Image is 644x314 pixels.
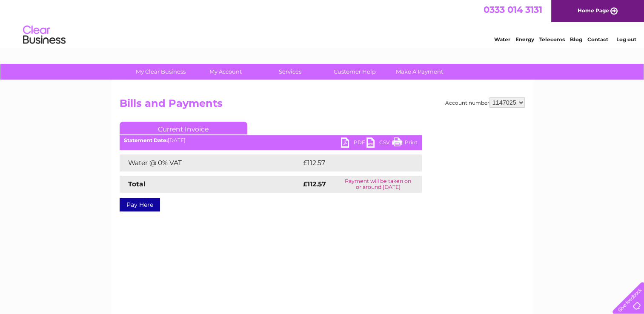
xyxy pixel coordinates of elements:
a: Energy [515,36,534,43]
td: Water @ 0% VAT [120,154,301,171]
div: [DATE] [120,137,422,143]
strong: £112.57 [303,180,326,188]
a: Water [494,36,510,43]
a: Pay Here [120,198,160,211]
a: Contact [587,36,608,43]
td: Payment will be taken on or around [DATE] [335,176,422,193]
h2: Bills and Payments [120,97,525,114]
a: CSV [366,137,392,150]
a: Telecoms [539,36,565,43]
a: Log out [616,36,636,43]
a: Blog [570,36,582,43]
a: PDF [341,137,366,150]
a: My Clear Business [126,64,196,80]
td: £112.57 [301,154,405,171]
a: My Account [190,64,260,80]
div: Clear Business is a trading name of Verastar Limited (registered in [GEOGRAPHIC_DATA] No. 3667643... [121,5,524,41]
b: Statement Date: [124,137,168,143]
a: Customer Help [320,64,390,80]
a: 0333 014 3131 [484,4,542,15]
a: Services [255,64,325,80]
a: Current Invoice [120,122,247,134]
img: logo.png [23,22,66,48]
strong: Total [128,180,146,188]
a: Print [392,137,418,150]
div: Account number [445,97,525,108]
a: Make A Payment [384,64,455,80]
